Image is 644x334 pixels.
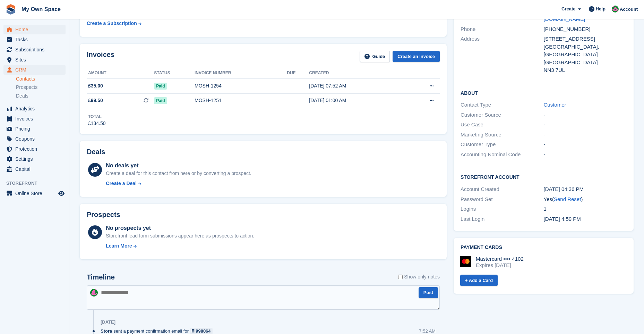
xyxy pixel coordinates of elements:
[15,55,57,65] span: Sites
[19,3,63,15] a: My Own Space
[3,154,66,164] a: menu
[620,6,638,13] span: Account
[398,273,440,281] label: Show only notes
[544,102,566,108] a: Customer
[461,195,543,203] div: Password Set
[476,262,524,268] div: Expires [DATE]
[287,68,309,79] th: Due
[461,141,543,149] div: Customer Type
[16,84,66,91] a: Prospects
[57,189,66,198] a: Preview store
[87,148,105,156] h2: Deals
[309,97,403,104] div: [DATE] 01:00 AM
[106,170,251,177] div: Create a deal for this contact from here or by converting a prospect.
[15,134,57,144] span: Coupons
[106,180,251,187] a: Create a Deal
[87,68,154,79] th: Amount
[16,76,66,82] a: Contacts
[596,6,606,12] span: Help
[3,189,66,198] a: menu
[106,242,254,250] a: Learn More
[106,232,254,240] div: Storefront lead form submissions appear here as prospects to action.
[3,114,66,124] a: menu
[3,164,66,174] a: menu
[476,256,524,262] div: Mastercard •••• 4102
[195,82,287,90] div: MOSH-1254
[544,205,627,213] div: 1
[3,25,66,34] a: menu
[6,4,16,15] img: stora-icon-8386f47178a22dfd0bd8f6a31ec36ba5ce8667c1dd55bd0f319d3a0aa187defe.svg
[544,66,627,74] div: NN3 7UL
[87,17,141,30] a: Create a Subscription
[3,134,66,144] a: menu
[16,93,28,99] span: Deals
[544,25,627,33] div: [PHONE_NUMBER]
[101,319,115,325] div: [DATE]
[544,216,581,222] time: 2025-09-23 15:59:35 UTC
[461,215,543,223] div: Last Login
[106,161,251,170] div: No deals yet
[544,151,627,159] div: -
[3,104,66,114] a: menu
[461,111,543,119] div: Customer Source
[90,289,98,297] img: Lucy Parry
[544,185,627,193] div: [DATE] 04:36 PM
[88,97,103,104] span: £99.50
[15,164,57,174] span: Capital
[15,65,57,75] span: CRM
[460,256,471,267] img: Mastercard Logo
[309,82,403,90] div: [DATE] 07:52 AM
[360,51,390,62] a: Guide
[554,196,581,202] a: Send Reset
[544,131,627,139] div: -
[461,185,543,193] div: Account Created
[154,83,167,90] span: Paid
[461,25,543,33] div: Phone
[87,273,115,281] h2: Timeline
[87,51,114,62] h2: Invoices
[460,275,498,286] a: + Add a Card
[15,45,57,55] span: Subscriptions
[309,68,403,79] th: Created
[106,242,132,250] div: Learn More
[15,25,57,34] span: Home
[544,43,627,59] div: [GEOGRAPHIC_DATA], [GEOGRAPHIC_DATA]
[88,82,103,90] span: £35.00
[3,144,66,154] a: menu
[561,6,575,12] span: Create
[461,151,543,159] div: Accounting Nominal Code
[15,144,57,154] span: Protection
[393,51,440,62] a: Create an Invoice
[16,92,66,100] a: Deals
[544,195,627,203] div: Yes
[15,104,57,114] span: Analytics
[3,45,66,55] a: menu
[461,245,627,250] h2: Payment cards
[87,20,137,27] div: Create a Subscription
[87,211,120,219] h2: Prospects
[16,84,37,91] span: Prospects
[419,287,438,299] button: Post
[461,121,543,129] div: Use Case
[154,68,195,79] th: Status
[195,68,287,79] th: Invoice number
[461,131,543,139] div: Marketing Source
[106,180,137,187] div: Create a Deal
[398,273,403,281] input: Show only notes
[461,173,627,180] h2: Storefront Account
[544,141,627,149] div: -
[3,55,66,65] a: menu
[544,111,627,119] div: -
[544,59,627,67] div: [GEOGRAPHIC_DATA]
[544,35,627,43] div: [STREET_ADDRESS]
[6,180,69,187] span: Storefront
[15,35,57,44] span: Tasks
[15,189,57,198] span: Online Store
[461,205,543,213] div: Logins
[3,65,66,75] a: menu
[15,154,57,164] span: Settings
[15,114,57,124] span: Invoices
[195,97,287,104] div: MOSH-1251
[154,97,167,104] span: Paid
[3,35,66,44] a: menu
